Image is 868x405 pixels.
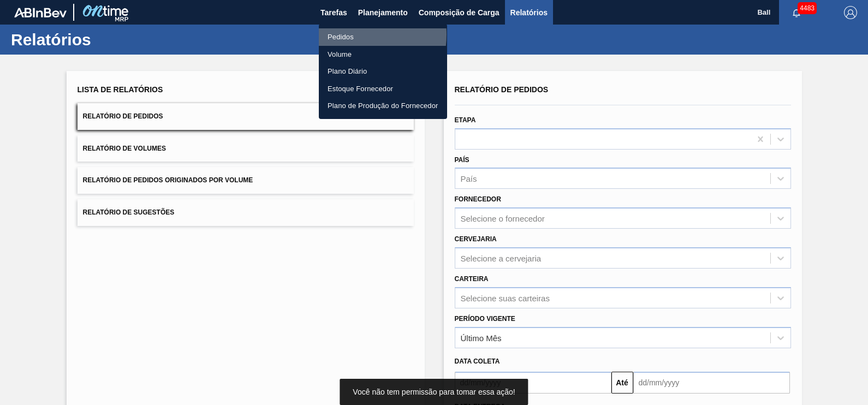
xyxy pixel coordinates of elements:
[319,46,447,63] a: Volume
[319,80,447,98] a: Estoque Fornecedor
[319,97,447,115] a: Plano de Produção do Fornecedor
[319,28,447,46] a: Pedidos
[319,63,447,80] a: Plano Diário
